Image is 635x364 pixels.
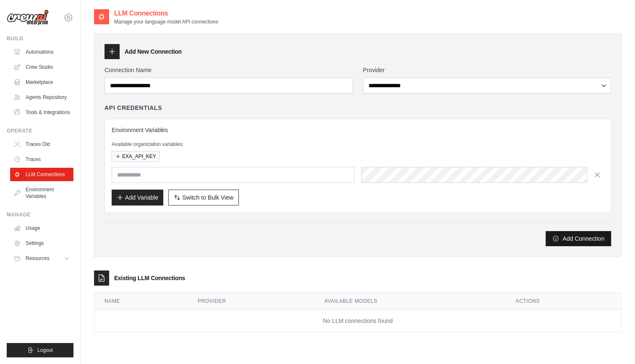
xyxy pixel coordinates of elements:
[182,193,233,202] span: Switch to Bulk View
[10,91,73,104] a: Agents Repository
[26,255,50,262] span: Resources
[10,168,73,181] a: LLM Connections
[10,252,73,265] button: Resources
[505,293,621,310] th: Actions
[10,106,73,119] a: Tools & Integrations
[7,211,73,218] div: Manage
[7,343,73,357] button: Logout
[168,190,239,205] button: Switch to Bulk View
[105,104,162,112] h4: API Credentials
[10,237,73,250] a: Settings
[10,75,73,89] a: Marketplace
[10,138,73,151] a: Traces Old
[125,47,182,56] h3: Add New Connection
[37,347,53,354] span: Logout
[114,8,218,18] h2: LLM Connections
[10,183,73,203] a: Environment Variables
[314,293,506,310] th: Available Models
[7,10,49,26] img: Logo
[188,293,314,310] th: Provider
[10,153,73,166] a: Traces
[114,18,218,25] p: Manage your language model API connections
[10,221,73,235] a: Usage
[7,127,73,134] div: Operate
[114,274,185,282] h3: Existing LLM Connections
[10,45,73,59] a: Automations
[546,231,611,246] button: Add Connection
[94,310,621,332] td: No LLM connections found
[112,141,604,148] p: Available organization variables:
[7,35,73,42] div: Build
[10,60,73,74] a: Crew Studio
[112,190,163,205] button: Add Variable
[363,66,611,74] label: Provider
[94,293,188,310] th: Name
[112,126,604,134] h3: Environment Variables
[105,66,353,74] label: Connection Name
[112,151,160,162] button: EXA_API_KEY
